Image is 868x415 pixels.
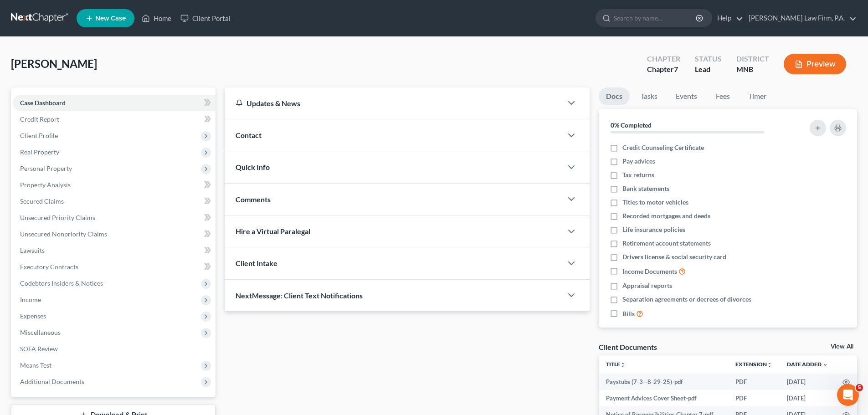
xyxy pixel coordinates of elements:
span: Pay advices [622,157,655,166]
span: Separation agreements or decrees of divorces [622,295,751,304]
a: Unsecured Nonpriority Claims [13,226,216,242]
i: unfold_more [767,362,772,368]
span: Property Analysis [20,181,71,189]
td: [DATE] [780,390,835,406]
span: Income Documents [622,267,677,276]
span: Expenses [20,312,46,320]
span: Means Test [20,361,51,369]
span: Client Intake [236,259,277,267]
a: [PERSON_NAME] Law Firm, P.A. [744,10,857,26]
div: Client Documents [599,342,657,352]
button: Preview [784,54,846,74]
a: Titleunfold_more [606,361,626,368]
span: Lawsuits [20,246,45,254]
div: Chapter [647,54,680,64]
td: Payment Advices Cover Sheet-pdf [599,390,728,406]
a: Docs [599,87,630,105]
div: District [736,54,769,64]
span: Bills [622,309,635,318]
strong: 0% Completed [611,121,652,129]
span: Income [20,296,41,303]
a: SOFA Review [13,341,216,357]
td: [DATE] [780,374,835,390]
a: Events [668,87,704,105]
span: Case Dashboard [20,99,66,107]
span: SOFA Review [20,345,58,353]
span: Real Property [20,148,59,156]
span: Bank statements [622,184,669,193]
a: Property Analysis [13,177,216,193]
span: Client Profile [20,132,58,139]
span: [PERSON_NAME] [11,57,97,70]
span: Executory Contracts [20,263,78,271]
span: Credit Report [20,115,59,123]
span: 5 [856,384,863,391]
a: Home [137,10,176,26]
span: Drivers license & social security card [622,252,726,261]
span: Unsecured Priority Claims [20,214,95,221]
a: View All [831,343,853,350]
a: Help [713,10,743,26]
input: Search by name... [614,10,697,26]
iframe: Intercom live chat [837,384,859,406]
span: Hire a Virtual Paralegal [236,227,310,236]
span: Comments [236,195,271,204]
span: New Case [95,15,126,22]
div: Chapter [647,64,680,75]
a: Client Portal [176,10,235,26]
span: NextMessage: Client Text Notifications [236,291,363,300]
div: Updates & News [236,98,551,108]
a: Lawsuits [13,242,216,259]
span: Codebtors Insiders & Notices [20,279,103,287]
td: PDF [728,390,780,406]
div: Lead [695,64,722,75]
span: Tax returns [622,170,654,179]
span: Titles to motor vehicles [622,198,688,207]
span: Credit Counseling Certificate [622,143,704,152]
span: Contact [236,131,262,139]
a: Case Dashboard [13,95,216,111]
a: Date Added expand_more [787,361,828,368]
a: Executory Contracts [13,259,216,275]
a: Timer [741,87,774,105]
span: Personal Property [20,164,72,172]
td: PDF [728,374,780,390]
i: unfold_more [620,362,626,368]
a: Secured Claims [13,193,216,210]
span: Appraisal reports [622,281,672,290]
i: expand_more [822,362,828,368]
span: Miscellaneous [20,328,61,336]
a: Unsecured Priority Claims [13,210,216,226]
span: Additional Documents [20,378,84,385]
div: Status [695,54,722,64]
span: Unsecured Nonpriority Claims [20,230,107,238]
span: 7 [674,65,678,73]
span: Secured Claims [20,197,64,205]
span: Quick Info [236,163,270,171]
span: Recorded mortgages and deeds [622,211,710,220]
span: Life insurance policies [622,225,685,234]
div: MNB [736,64,769,75]
td: Paystubs (7-3--8-29-25)-pdf [599,374,728,390]
span: Retirement account statements [622,239,711,248]
a: Fees [708,87,737,105]
a: Extensionunfold_more [735,361,772,368]
a: Tasks [633,87,665,105]
a: Credit Report [13,111,216,128]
